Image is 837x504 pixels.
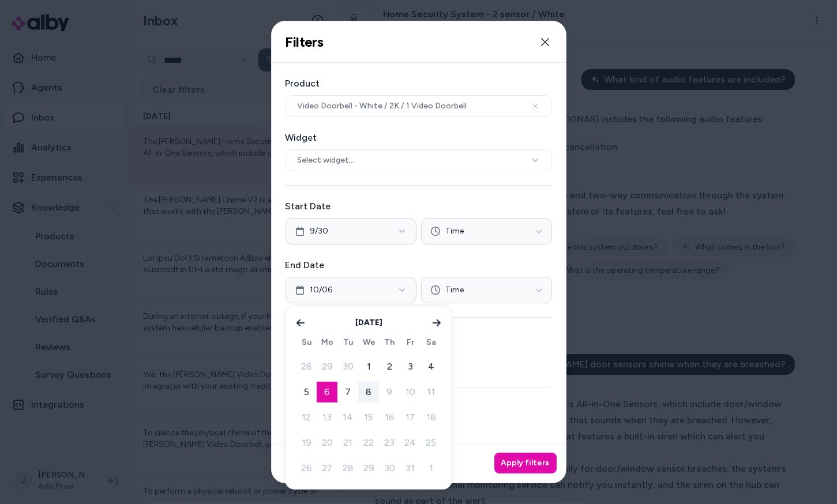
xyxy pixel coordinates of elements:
[317,356,337,377] button: 29
[286,131,552,145] label: Widget
[286,218,416,245] button: 9/30
[379,356,400,377] button: 2
[355,317,382,329] div: [DATE]
[317,334,337,351] th: Monday
[494,453,557,473] button: Apply filters
[298,100,467,112] span: Video Doorbell - White / 2K / 1 Video Doorbell
[296,356,317,377] button: 28
[292,315,309,331] button: Go to previous month
[286,200,552,213] label: Start Date
[310,225,329,237] span: 9/30
[337,334,358,351] th: Tuesday
[286,258,552,272] label: End Date
[421,277,552,303] button: Time
[400,334,421,351] th: Friday
[421,218,552,245] button: Time
[400,356,421,377] button: 3
[337,382,358,403] button: 7
[421,356,441,377] button: 4
[296,334,317,351] th: Sunday
[296,382,317,403] button: 5
[446,284,464,296] span: Time
[446,225,464,237] span: Time
[286,33,324,51] h2: Filters
[358,356,379,377] button: 1
[286,277,416,303] button: 10/06
[317,382,337,403] button: 6
[337,356,358,377] button: 30
[358,334,379,351] th: Wednesday
[310,284,333,296] span: 10/06
[421,334,441,351] th: Saturday
[286,77,552,91] label: Product
[379,334,400,351] th: Thursday
[358,382,379,403] button: 8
